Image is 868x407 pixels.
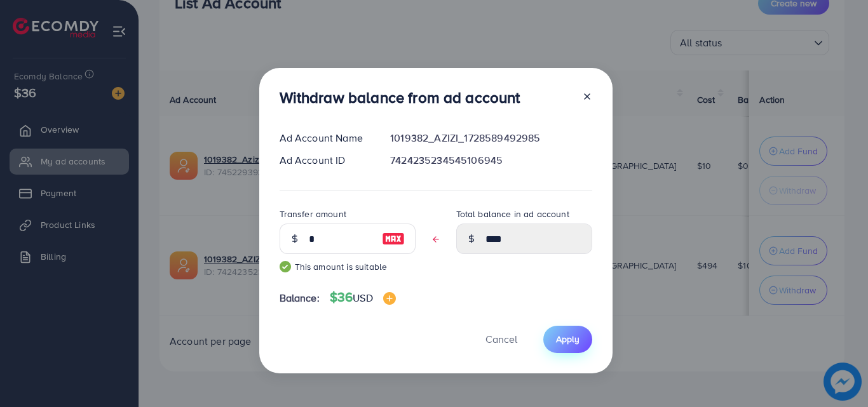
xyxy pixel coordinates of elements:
small: This amount is suitable [280,260,416,273]
span: Cancel [485,332,517,346]
div: Ad Account Name [269,131,381,145]
h4: $36 [330,290,396,305]
span: Apply [556,333,580,345]
img: guide [280,261,291,272]
img: image [382,231,405,246]
span: Balance: [280,291,320,305]
img: image [383,292,396,305]
label: Transfer amount [280,208,346,220]
div: 1019382_AZIZI_1728589492985 [380,131,602,145]
div: Ad Account ID [269,153,381,168]
button: Cancel [470,326,533,353]
label: Total balance in ad account [456,208,569,220]
span: USD [353,291,372,305]
h3: Withdraw balance from ad account [280,88,520,107]
button: Apply [543,326,592,353]
div: 7424235234545106945 [380,153,602,168]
